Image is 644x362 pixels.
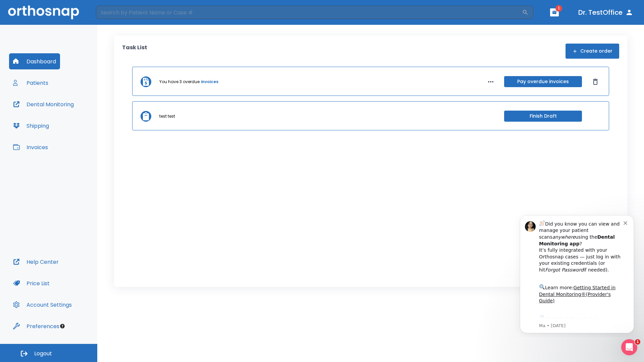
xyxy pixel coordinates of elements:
[9,118,53,134] button: Shipping
[510,209,644,337] iframe: Intercom notifications message
[9,254,63,270] button: Help Center
[201,79,218,85] a: invoices
[29,107,89,119] a: App Store
[29,114,114,120] p: Message from Ma, sent 7w ago
[159,79,200,85] p: You have 3 overdue
[621,339,637,355] iframe: Intercom live chat
[34,350,52,357] span: Logout
[9,75,52,91] button: Patients
[96,6,522,19] input: Search by Patient Name or Case #
[555,5,562,12] span: 1
[576,6,636,18] button: Dr. TestOffice
[9,139,52,155] button: Invoices
[8,5,79,19] img: Orthosnap
[590,76,601,87] button: Dismiss
[9,96,78,112] button: Dental Monitoring
[29,105,114,139] div: Download the app: | ​ Let us know if you need help getting started!
[9,318,63,334] button: Preferences
[635,339,640,345] span: 1
[566,44,619,59] button: Create order
[9,53,60,69] button: Dashboard
[9,275,54,291] button: Price List
[122,44,147,59] p: Task List
[9,297,76,313] button: Account Settings
[114,10,119,16] button: Dismiss notification
[504,111,582,122] button: Finish Draft
[59,323,65,329] div: Tooltip anchor
[504,76,582,87] button: Pay overdue invoices
[159,113,175,119] p: test test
